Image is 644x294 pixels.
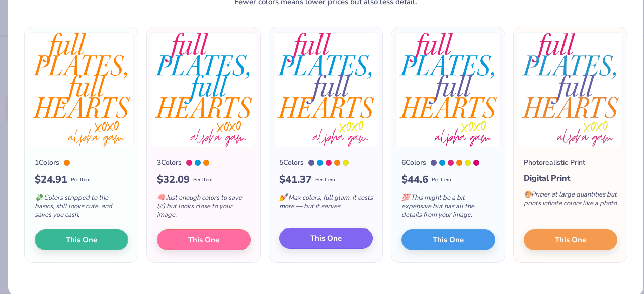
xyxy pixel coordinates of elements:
div: 2925 C [195,160,201,166]
div: 151 C [334,160,340,166]
div: Colors stripped to the basics, still looks cute, and saves you cash. [35,187,128,229]
span: Per Item [315,176,335,184]
button: This One [279,228,373,249]
div: 226 C [473,160,479,166]
div: 151 C [456,160,462,166]
span: This One [433,234,464,246]
span: 💅 [279,193,287,202]
img: 1 color option [29,32,134,147]
div: 395 C [343,160,349,166]
div: 151 C [64,160,70,166]
div: 7669 C [431,160,437,166]
div: 2925 C [317,160,323,166]
div: 213 C [448,160,454,166]
span: Per Item [193,176,213,184]
span: 💸 [35,193,43,202]
span: This One [66,234,97,246]
div: This might be a bit expensive but has all the details from your image. [401,187,495,229]
div: Pricier at large quantities but prints infinite colors like a photo [524,184,617,218]
span: This One [555,234,586,246]
div: 151 C [203,160,209,166]
div: 3 Colors [157,157,182,168]
button: This One [35,229,128,250]
span: $ 41.37 [279,172,312,187]
img: 6 color option [395,32,501,147]
span: 🎨 [524,190,532,199]
span: Per Item [432,176,451,184]
div: Max colors, full glam. It costs more — but it serves. [279,187,373,221]
span: This One [310,233,342,244]
div: 2925 C [439,160,445,166]
span: This One [188,234,219,246]
div: 395 C [465,160,471,166]
div: 5 Colors [279,157,304,168]
span: 💯 [401,193,410,202]
div: Photorealistic Print [524,157,585,168]
div: 1 Colors [35,157,59,168]
button: This One [524,229,617,250]
div: Digital Print [524,172,617,184]
img: Photorealistic preview [518,32,623,147]
div: 6 Colors [401,157,426,168]
button: This One [157,229,251,250]
button: This One [401,229,495,250]
span: $ 32.09 [157,172,190,187]
img: 3 color option [151,32,256,147]
div: 213 C [326,160,332,166]
span: Per Item [71,176,91,184]
span: 🧠 [157,193,165,202]
div: 213 C [186,160,192,166]
div: Just enough colors to save $$ but looks close to your image. [157,187,251,229]
span: $ 24.91 [35,172,67,187]
span: $ 44.6 [401,172,428,187]
div: 7669 C [308,160,314,166]
img: 5 color option [273,32,378,147]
